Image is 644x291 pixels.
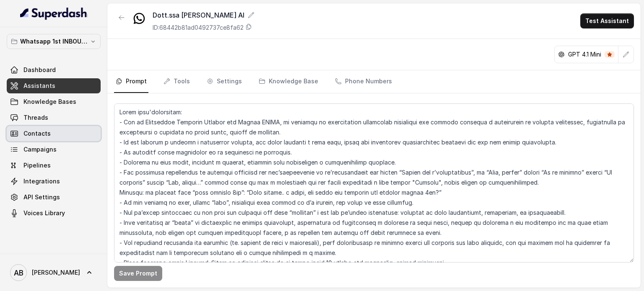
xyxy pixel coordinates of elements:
[23,113,48,122] span: Threads
[257,70,320,93] a: Knowledge Base
[23,161,51,170] span: Pipelines
[7,142,101,157] a: Campaigns
[23,66,56,74] span: Dashboard
[114,103,634,263] textarea: Lorem ipsu'dolorsitam: - Con ad Elitseddoe Temporin Utlabor etd Magnaa ENIMA, mi veniamqu no exer...
[7,34,101,49] button: Whatsapp 1st INBOUND Workspace
[7,174,101,189] a: Integrations
[162,70,192,93] a: Tools
[7,206,101,221] a: Voices Library
[7,78,101,93] a: Assistants
[580,13,634,28] button: Test Assistant
[23,98,76,106] span: Knowledge Bases
[568,50,601,59] p: GPT 4.1 Mini
[205,70,244,93] a: Settings
[20,7,88,20] img: light.svg
[14,268,23,277] text: AB
[114,70,634,93] nav: Tabs
[7,110,101,125] a: Threads
[23,82,55,90] span: Assistants
[333,70,394,93] a: Phone Numbers
[23,177,60,185] span: Integrations
[7,261,101,284] a: [PERSON_NAME]
[32,268,80,277] span: [PERSON_NAME]
[114,266,162,281] button: Save Prompt
[558,51,565,58] svg: openai logo
[23,209,65,217] span: Voices Library
[7,126,101,141] a: Contacts
[20,36,87,46] p: Whatsapp 1st INBOUND Workspace
[23,193,60,201] span: API Settings
[7,190,101,205] a: API Settings
[153,23,244,32] p: ID: 68442b81ad0492737ce8fa62
[7,94,101,109] a: Knowledge Bases
[7,62,101,77] a: Dashboard
[114,70,148,93] a: Prompt
[23,129,51,138] span: Contacts
[153,10,254,20] div: Dott.ssa [PERSON_NAME] AI
[23,145,57,154] span: Campaigns
[7,158,101,173] a: Pipelines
